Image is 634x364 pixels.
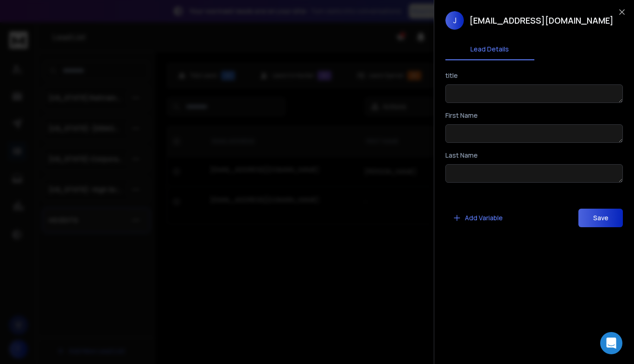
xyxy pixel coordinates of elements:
[445,39,534,60] button: Lead Details
[445,112,478,119] label: First Name
[445,209,510,227] button: Add Variable
[445,11,464,30] span: J
[469,14,614,27] h1: [EMAIL_ADDRESS][DOMAIN_NAME]
[600,332,622,354] div: Open Intercom Messenger
[445,72,458,79] label: title
[445,152,478,159] label: Last Name
[578,209,623,227] button: Save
